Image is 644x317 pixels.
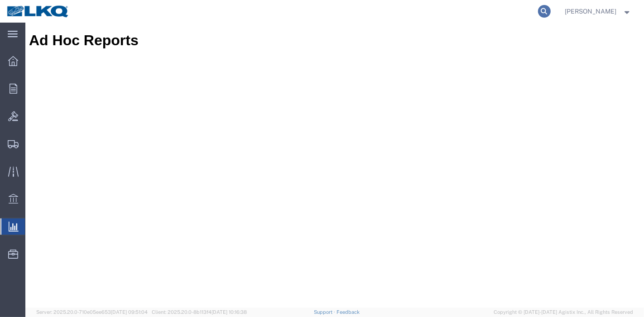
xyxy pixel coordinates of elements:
a: Support [314,309,336,315]
a: Feedback [336,309,360,315]
span: [DATE] 09:51:04 [111,309,148,315]
span: Server: 2025.20.0-710e05ee653 [36,309,148,315]
span: Copyright © [DATE]-[DATE] Agistix Inc., All Rights Reserved [494,308,633,316]
span: Client: 2025.20.0-8b113f4 [152,309,247,315]
button: [PERSON_NAME] [565,6,632,17]
img: logo [6,5,70,18]
span: [DATE] 10:16:38 [211,309,247,315]
span: Praveen Nagaraj [565,6,617,16]
iframe: To enrich screen reader interactions, please activate Accessibility in Grammarly extension settings [25,23,644,308]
